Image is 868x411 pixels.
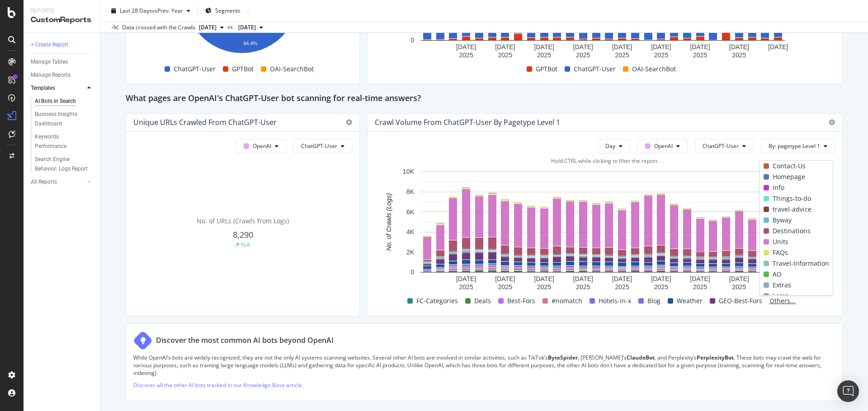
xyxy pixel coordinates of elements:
[410,37,414,44] text: 0
[35,132,94,151] a: Keywords Performance
[693,283,707,291] text: 2025
[406,249,415,256] text: 2K
[693,51,707,59] text: 2025
[637,139,688,153] button: OpenAI
[459,51,473,59] text: 2025
[133,354,835,377] p: While OpenAI’s bots are widely recognized, they are not the only AI systems scanning websites. Se...
[406,208,415,216] text: 6K
[837,380,859,402] div: Open Intercom Messenger
[174,64,216,74] span: ChatGPT-User
[773,226,811,236] span: Destinations
[536,64,557,74] span: GPTBot
[773,182,784,193] span: Info
[773,193,811,204] span: Things-to-do
[31,177,57,187] div: All Reports
[732,51,746,59] text: 2025
[599,296,631,306] span: Hotels-in-x
[375,157,835,165] div: Hold CTRL while clicking to filter the report.
[126,92,421,106] h2: What pages are OpenAI's ChatGPT-User bot scanning for real-time answers?
[537,51,551,59] text: 2025
[612,43,632,51] text: [DATE]
[133,118,277,127] div: Unique URLs Crawled from ChatGPT-User
[534,43,554,51] text: [DATE]
[31,40,68,50] div: + Create Report
[719,296,762,306] span: GEO-Best-Fors
[133,381,302,389] a: Discover all the other AI bots tracked in our Knowledge Base article
[474,296,491,306] span: Deals
[495,43,515,51] text: [DATE]
[552,296,582,306] span: #nomatch
[773,215,792,226] span: Byway
[573,43,593,51] text: [DATE]
[152,7,183,14] span: vs Prev. Year
[31,70,71,80] div: Manage Reports
[695,139,754,153] button: ChatGPT-User
[612,275,632,282] text: [DATE]
[156,335,334,346] div: Discover the most common AI bots beyond OpenAI
[270,64,314,74] span: OAI-SearchBot
[647,296,660,306] span: Blog
[615,51,629,59] text: 2025
[627,354,655,361] strong: ClaudeBot
[31,7,93,15] div: Reports
[406,188,415,195] text: 8K
[108,4,194,18] button: Last 28 DaysvsPrev. Year
[697,354,734,361] strong: PerplexityBot
[773,161,806,171] span: Contact-Us
[195,22,227,33] button: [DATE]
[375,167,830,293] svg: A chart.
[31,177,85,187] a: All Reports
[729,275,749,282] text: [DATE]
[410,268,414,276] text: 0
[773,291,789,301] span: Login
[773,204,811,215] span: travel-advice
[498,51,512,59] text: 2025
[241,241,250,249] div: N/A
[576,51,590,59] text: 2025
[677,296,703,306] span: Weather
[367,113,843,316] div: Crawl Volume from ChatGPT-User by pagetype Level 1DayOpenAIChatGPT-UserBy: pagetype Level 1Hold C...
[31,83,55,93] div: Templates
[632,64,676,74] span: OAI-SearchBot
[732,283,746,291] text: 2025
[35,97,76,106] div: AI Bots in Search
[773,247,788,258] span: FAQs
[690,275,710,282] text: [DATE]
[605,142,615,150] span: Day
[197,217,289,225] span: No. of URLs (Crawls from Logs)
[199,23,217,32] span: 2025 Sep. 3rd
[548,354,578,361] strong: ByteSpider
[495,275,515,282] text: [DATE]
[654,142,673,150] span: OpenAI
[375,118,560,127] div: Crawl Volume from ChatGPT-User by pagetype Level 1
[498,283,512,291] text: 2025
[238,23,256,32] span: 2024 Aug. 31st
[227,23,235,31] span: vs
[243,41,257,46] text: 94.4%
[534,275,554,282] text: [DATE]
[773,171,805,182] span: Homepage
[293,139,352,153] button: ChatGPT-User
[769,142,820,150] span: By: pagetype Level 1
[385,193,392,251] text: No. of Crawls (Logs)
[729,43,749,51] text: [DATE]
[126,323,843,402] div: Discover the most common AI bots beyond OpenAIWhile OpenAI’s bots are widely recognized, they are...
[120,7,152,14] span: Last 28 Days
[235,22,267,33] button: [DATE]
[126,92,843,106] div: What pages are OpenAI's ChatGPT-User bot scanning for real-time answers?
[507,296,535,306] span: Best-Fors
[703,142,739,150] span: ChatGPT-User
[416,296,458,306] span: FC-Categories
[122,23,195,32] div: Data crossed with the Crawls
[654,283,668,291] text: 2025
[403,168,415,175] text: 10K
[215,7,241,14] span: Segments
[598,139,630,153] button: Day
[35,132,85,151] div: Keywords Performance
[233,229,253,240] span: 8,290
[537,283,551,291] text: 2025
[202,4,244,18] button: Segments
[31,57,68,67] div: Manage Tables
[31,40,94,50] a: + Create Report
[690,43,710,51] text: [DATE]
